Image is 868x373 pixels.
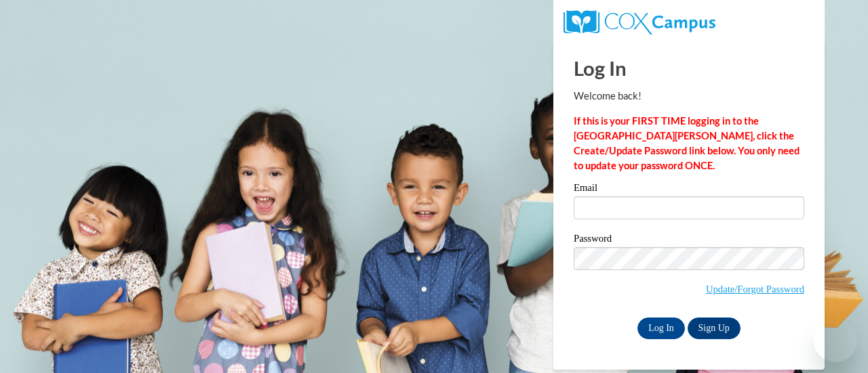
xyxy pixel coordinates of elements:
a: Update/Forgot Password [706,284,804,294]
strong: If this is your FIRST TIME logging in to the [GEOGRAPHIC_DATA][PERSON_NAME], click the Create/Upd... [574,115,800,171]
label: Password [574,234,804,247]
h1: Log In [574,54,804,82]
iframe: Button to launch messaging window [814,319,857,362]
img: COX Campus [564,10,715,35]
input: Log In [637,317,685,339]
p: Welcome back! [574,89,804,104]
a: Sign Up [688,317,741,339]
label: Email [574,183,804,196]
